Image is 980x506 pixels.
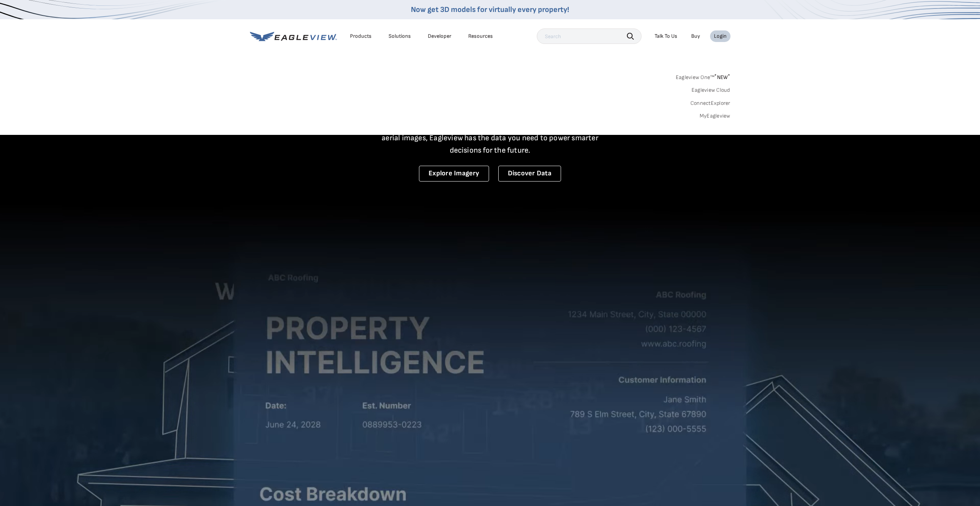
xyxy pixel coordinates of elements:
[676,72,730,81] a: Eagleview One™*NEW*
[350,33,372,40] div: Products
[714,33,727,40] div: Login
[468,33,493,40] div: Resources
[691,33,700,40] a: Buy
[419,166,489,182] a: Explore Imagery
[690,100,730,107] a: ConnectExplorer
[714,74,730,81] span: NEW
[498,166,561,182] a: Discover Data
[537,29,642,44] input: Search
[428,33,451,40] a: Developer
[411,5,569,14] a: Now get 3D models for virtually every property!
[700,113,730,119] a: MyEagleview
[372,119,608,156] p: A new era starts here. Built on more than 3.5 billion high-resolution aerial images, Eagleview ha...
[692,87,730,94] a: Eagleview Cloud
[389,33,411,40] div: Solutions
[655,33,677,40] div: Talk To Us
